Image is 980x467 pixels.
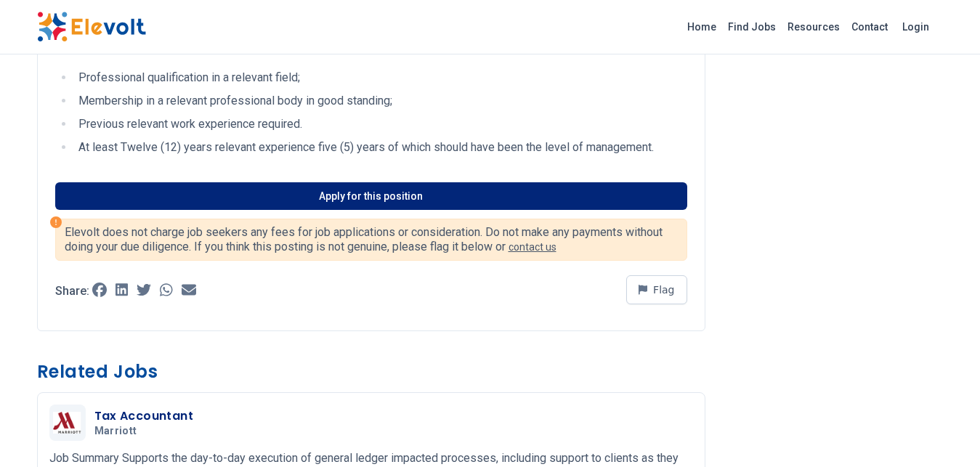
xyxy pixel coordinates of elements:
[74,69,687,86] li: Professional qualification in a relevant field;
[74,115,687,133] li: Previous relevant work experience required.
[509,241,556,253] a: contact us
[782,15,846,38] a: Resources
[55,285,89,297] p: Share:
[53,412,82,434] img: Marriott
[74,92,687,110] li: Membership in a relevant professional body in good standing;
[907,397,980,467] iframe: Chat Widget
[626,275,687,304] button: Flag
[37,360,705,383] h3: Related Jobs
[894,12,938,41] a: Login
[729,25,944,460] iframe: Advertisement
[74,139,687,156] li: At least Twelve (12) years relevant experience five (5) years of which should have been the level...
[681,15,722,38] a: Home
[65,225,678,254] p: Elevolt does not charge job seekers any fees for job applications or consideration. Do not make a...
[55,182,687,210] a: Apply for this position
[37,12,146,42] img: Elevolt
[722,15,782,38] a: Find Jobs
[94,407,194,425] h3: Tax Accountant
[94,425,137,438] span: Marriott
[846,15,894,38] a: Contact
